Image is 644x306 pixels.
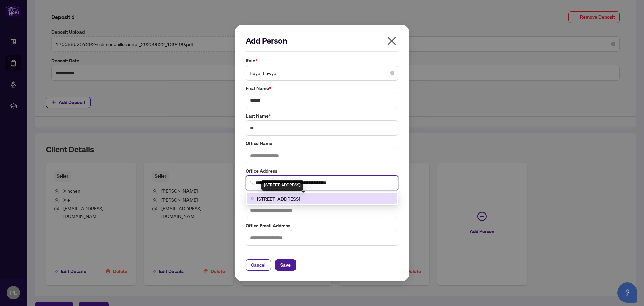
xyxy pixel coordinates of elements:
[280,260,291,270] span: Save
[246,35,398,46] h2: Add Person
[275,259,296,271] button: Save
[246,112,398,120] label: Last Name
[617,282,637,303] button: Open asap
[246,85,398,92] label: First Name
[246,140,398,147] label: Office Name
[246,57,398,64] label: Role
[251,260,266,270] span: Cancel
[246,259,271,271] button: Cancel
[386,36,397,46] span: close
[246,167,398,175] label: Office Address
[246,222,398,229] label: Office Email Address
[390,71,394,75] span: close-circle
[257,195,300,202] span: [STREET_ADDRESS]
[250,181,254,185] img: search_icon
[250,67,394,79] span: Buyer Lawyer
[261,180,303,191] div: [STREET_ADDRESS]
